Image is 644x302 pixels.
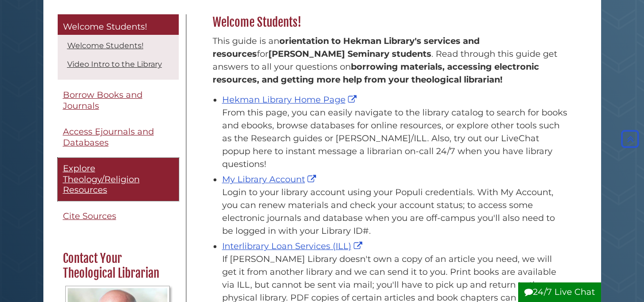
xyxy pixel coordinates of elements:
span: Welcome Students! [63,21,147,32]
a: Interlibrary Loan Services (ILL) [222,241,365,251]
span: Cite Sources [63,211,116,221]
span: This guide is an for . Read through this guide get answers to all your questions on [213,36,557,85]
div: Login to your library account using your Populi credentials. With My Account, you can renew mater... [222,186,568,238]
a: Access Ejournals and Databases [58,121,179,153]
strong: [PERSON_NAME] Seminary students [268,49,431,59]
h2: Welcome Students! [208,15,572,30]
a: My Library Account [222,174,318,185]
a: Hekman Library Home Page [222,94,359,105]
a: Welcome Students! [58,14,179,35]
h2: Contact Your Theological Librarian [58,251,177,281]
a: Cite Sources [58,206,179,227]
a: Back to Top [619,134,642,144]
button: 24/7 Live Chat [518,282,601,302]
a: Explore Theology/Religion Resources [58,158,179,201]
div: From this page, you can easily navigate to the library catalog to search for books and ebooks, br... [222,106,568,171]
span: Explore Theology/Religion Resources [63,163,140,195]
a: Video Intro to the Library [67,60,162,69]
strong: orientation to Hekman Library's services and resources [213,36,480,59]
span: Borrow Books and Journals [63,90,143,111]
b: borrowing materials, accessing electronic resources, and getting more help from your theological ... [213,62,539,85]
a: Borrow Books and Journals [58,84,179,116]
a: Welcome Students! [67,41,143,50]
span: Access Ejournals and Databases [63,126,154,148]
